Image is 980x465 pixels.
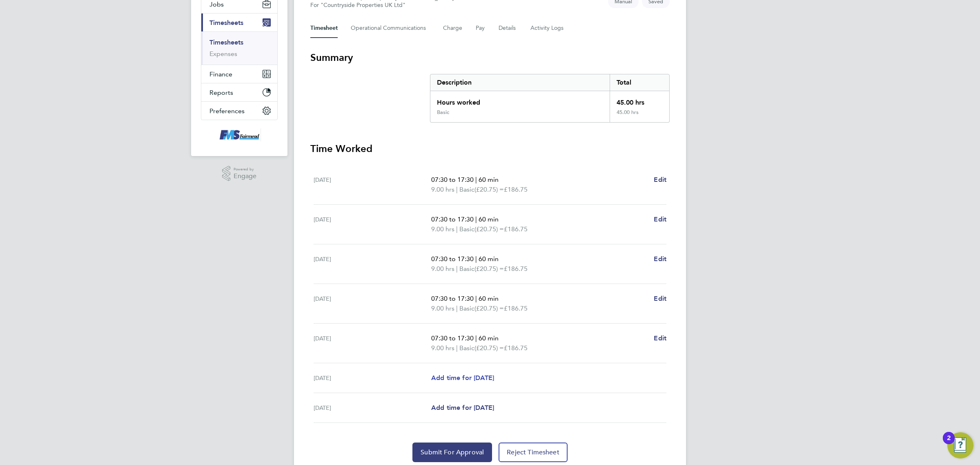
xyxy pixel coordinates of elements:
button: Operational Communications [351,18,430,38]
a: Go to home page [201,128,278,141]
div: Timesheets [201,31,277,65]
div: [DATE] [314,403,431,413]
button: Pay [476,18,486,38]
button: Submit For Approval [412,443,492,462]
button: Activity Logs [530,18,565,38]
span: 60 min [479,334,499,342]
span: Basic [459,185,474,194]
h3: Time Worked [310,142,670,155]
span: Submit For Approval [421,448,484,456]
img: f-mead-logo-retina.png [218,128,261,141]
div: [DATE] [314,373,431,383]
span: (£20.75) = [474,344,504,352]
span: 07:30 to 17:30 [431,176,474,183]
button: Charge [443,18,463,38]
section: Timesheet [310,51,670,462]
button: Open Resource Center, 2 new notifications [947,432,973,458]
span: Basic [459,224,474,234]
span: | [456,304,458,312]
span: Basic [459,304,474,313]
span: (£20.75) = [474,304,504,312]
span: | [475,215,477,223]
span: 60 min [479,295,499,302]
div: For "Countryside Properties UK Ltd" [310,2,457,9]
span: Add time for [DATE] [431,374,494,382]
div: 45.00 hrs [610,91,669,109]
a: Edit [654,333,666,343]
span: 07:30 to 17:30 [431,295,474,302]
span: | [475,255,477,263]
span: 07:30 to 17:30 [431,255,474,263]
div: 45.00 hrs [610,109,669,122]
a: Edit [654,175,666,185]
div: Description [430,74,610,91]
a: Powered byEngage [222,166,257,181]
div: 2 [947,438,951,449]
span: 9.00 hrs [431,304,454,312]
a: Timesheets [209,38,243,46]
span: | [456,186,458,193]
span: Basic [459,343,474,353]
span: £186.75 [504,265,528,273]
span: 9.00 hrs [431,265,454,273]
span: Edit [654,334,666,342]
span: Timesheets [209,19,243,27]
button: Preferences [201,102,277,120]
div: Basic [437,109,449,116]
span: Reject Timesheet [507,448,559,456]
span: 9.00 hrs [431,186,454,193]
span: | [475,295,477,302]
button: Timesheet [310,18,338,38]
button: Reject Timesheet [499,443,568,462]
a: Expenses [209,50,237,58]
div: Total [610,74,669,91]
h3: Summary [310,51,670,64]
div: [DATE] [314,294,431,313]
span: Edit [654,176,666,183]
div: [DATE] [314,254,431,274]
div: [DATE] [314,215,431,234]
a: Add time for [DATE] [431,403,494,413]
span: £186.75 [504,225,528,233]
span: 9.00 hrs [431,225,454,233]
span: | [456,225,458,233]
span: Add time for [DATE] [431,404,494,411]
button: Details [499,18,517,38]
span: £186.75 [504,304,528,312]
span: Finance [209,70,232,78]
a: Add time for [DATE] [431,373,494,383]
span: £186.75 [504,186,528,193]
a: Edit [654,215,666,224]
span: Edit [654,255,666,263]
div: [DATE] [314,175,431,194]
span: Engage [234,173,256,180]
span: 07:30 to 17:30 [431,215,474,223]
span: (£20.75) = [474,265,504,273]
a: Edit [654,294,666,304]
span: 60 min [479,215,499,223]
button: Finance [201,65,277,83]
span: | [456,344,458,352]
span: Preferences [209,107,245,115]
div: Hours worked [430,91,610,109]
span: 9.00 hrs [431,344,454,352]
span: Edit [654,295,666,302]
span: | [475,176,477,183]
button: Reports [201,83,277,101]
div: [DATE] [314,333,431,353]
span: Jobs [209,0,224,8]
div: Summary [430,74,670,123]
span: Powered by [234,166,256,173]
span: (£20.75) = [474,186,504,193]
span: £186.75 [504,344,528,352]
span: 07:30 to 17:30 [431,334,474,342]
a: Edit [654,254,666,264]
span: | [456,265,458,273]
span: Edit [654,215,666,223]
span: 60 min [479,176,499,183]
span: Reports [209,89,233,96]
span: (£20.75) = [474,225,504,233]
button: Timesheets [201,13,277,31]
span: 60 min [479,255,499,263]
span: Basic [459,264,474,274]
